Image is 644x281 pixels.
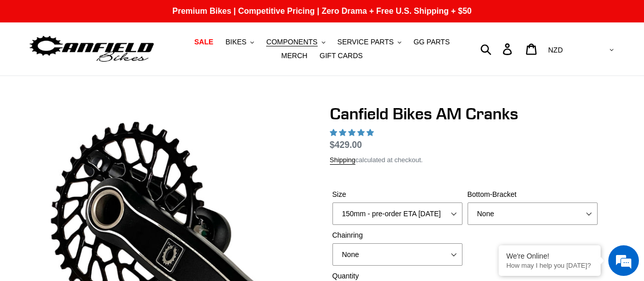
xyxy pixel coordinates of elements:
[332,35,406,49] button: SERVICE PARTS
[338,38,394,46] span: SERVICE PARTS
[330,129,376,137] span: 4.97 stars
[330,104,600,123] h1: Canfield Bikes AM Cranks
[315,49,368,63] a: GIFT CARDS
[332,230,462,241] label: Chainring
[281,52,307,60] span: MERCH
[414,38,450,46] span: GG PARTS
[330,156,356,165] a: Shipping
[330,155,600,165] div: calculated at checkout.
[276,49,313,63] a: MERCH
[468,189,598,200] label: Bottom-Bracket
[261,35,330,49] button: COMPONENTS
[28,33,156,65] img: Canfield Bikes
[506,262,593,269] p: How may I help you today?
[266,38,317,46] span: COMPONENTS
[225,38,246,46] span: BIKES
[332,189,462,200] label: Size
[408,35,455,49] a: GG PARTS
[194,38,213,46] span: SALE
[506,252,593,260] div: We're Online!
[220,35,259,49] button: BIKES
[330,140,362,150] span: $429.00
[320,52,363,60] span: GIFT CARDS
[189,35,218,49] a: SALE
